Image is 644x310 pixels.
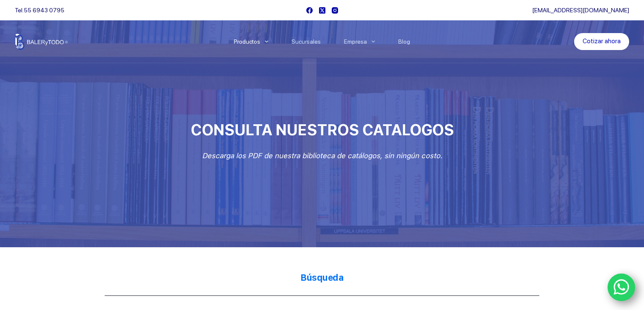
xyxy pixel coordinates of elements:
span: CONSULTA NUESTROS CATALOGOS [191,121,454,139]
a: 55 6943 0795 [24,7,64,14]
a: Facebook [306,7,313,14]
strong: Búsqueda [300,272,344,283]
img: Balerytodo [15,34,68,50]
a: Instagram [332,7,338,14]
a: X (Twitter) [319,7,325,14]
a: WhatsApp [608,274,636,302]
span: Tel. [15,7,64,14]
a: Cotizar ahora [574,33,629,50]
nav: Menu Principal [222,20,422,63]
a: [EMAIL_ADDRESS][DOMAIN_NAME] [532,7,629,14]
em: Descarga los PDF de nuestra biblioteca de catálogos, sin ningún costo. [202,151,442,160]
